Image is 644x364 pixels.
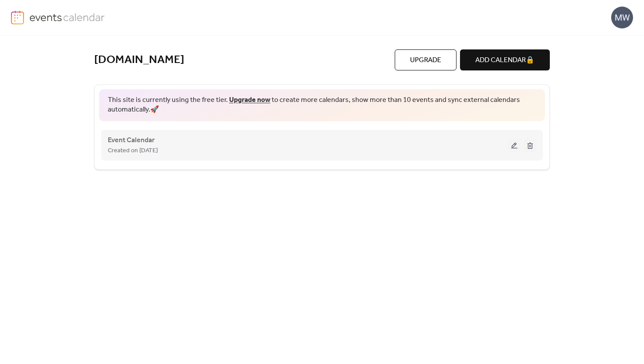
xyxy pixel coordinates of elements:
a: [DOMAIN_NAME] [94,53,184,67]
span: Created on [DATE] [108,146,158,156]
a: Event Calendar [108,138,155,143]
button: Upgrade [395,49,456,70]
div: MW [611,7,633,28]
span: This site is currently using the free tier. to create more calendars, show more than 10 events an... [108,95,536,115]
a: Upgrade now [229,93,270,107]
span: Upgrade [410,55,441,66]
span: Event Calendar [108,135,155,146]
img: logo-type [29,10,105,24]
img: logo [11,10,24,24]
